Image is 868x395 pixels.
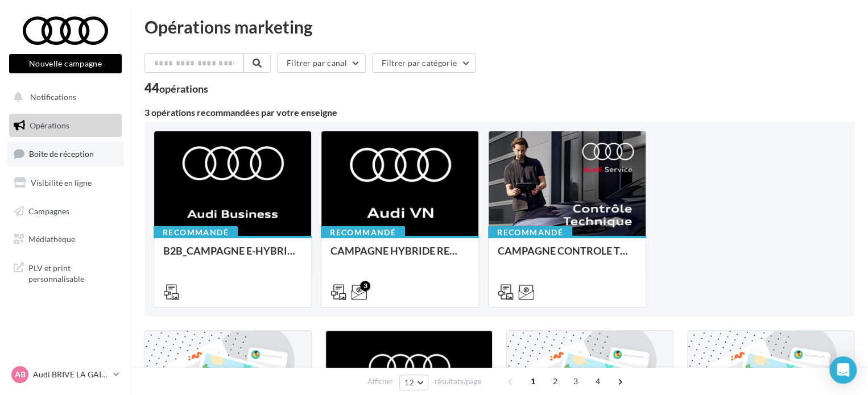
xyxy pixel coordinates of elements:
[144,18,854,35] div: Opérations marketing
[9,364,122,385] a: AB Audi BRIVE LA GAILLARDE
[546,372,564,390] span: 2
[29,149,94,159] span: Boîte de réception
[360,281,370,291] div: 3
[163,245,302,268] div: B2B_CAMPAGNE E-HYBRID OCTOBRE
[30,120,69,130] span: Opérations
[154,226,238,239] div: Recommandé
[9,54,122,73] button: Nouvelle campagne
[367,376,393,387] span: Afficher
[589,372,607,390] span: 4
[31,178,92,188] span: Visibilité en ligne
[7,256,124,289] a: PLV et print personnalisable
[321,226,405,239] div: Recommandé
[28,206,69,215] span: Campagnes
[435,376,482,387] span: résultats/page
[330,245,469,268] div: CAMPAGNE HYBRIDE RECHARGEABLE
[7,114,124,138] a: Opérations
[277,53,366,73] button: Filtrer par canal
[567,372,585,390] span: 3
[28,260,117,285] span: PLV et print personnalisable
[144,108,854,117] div: 3 opérations recommandées par votre enseigne
[7,171,124,195] a: Visibilité en ligne
[7,142,124,166] a: Boîte de réception
[372,53,476,73] button: Filtrer par catégorie
[33,369,109,380] p: Audi BRIVE LA GAILLARDE
[399,375,428,390] button: 12
[7,227,124,251] a: Médiathèque
[159,84,208,94] div: opérations
[144,82,208,94] div: 44
[488,226,572,239] div: Recommandé
[829,356,857,384] div: Open Intercom Messenger
[7,85,119,109] button: Notifications
[30,92,76,102] span: Notifications
[498,245,636,268] div: CAMPAGNE CONTROLE TECHNIQUE 25€ OCTOBRE
[28,234,75,244] span: Médiathèque
[7,199,124,223] a: Campagnes
[524,372,542,390] span: 1
[15,369,26,380] span: AB
[404,378,414,387] span: 12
